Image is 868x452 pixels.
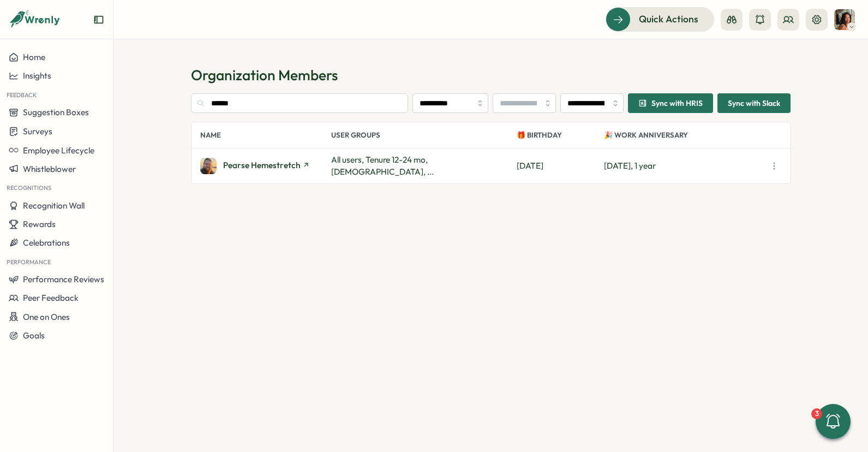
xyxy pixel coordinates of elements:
span: Whistleblower [23,164,76,174]
span: Peer Feedback [23,293,79,303]
p: 🎉 Work Anniversary [604,122,767,148]
span: Recognition Wall [23,200,85,211]
span: Sync with Slack [728,94,780,112]
p: Name [200,122,331,148]
span: Celebrations [23,237,70,248]
img: Viveca Riley [834,9,855,30]
span: One on Ones [23,312,70,322]
img: Pearse Hemestretch [200,158,217,174]
span: Sync with HRIS [651,99,703,107]
button: 3 [816,404,851,439]
span: Insights [23,70,51,81]
span: Quick Actions [639,12,698,26]
span: Employee Lifecycle [23,145,94,156]
button: Sync with HRIS [628,93,713,113]
span: Pearse Hemestretch [223,161,300,169]
span: All users, Tenure 12-24 mo, [DEMOGRAPHIC_DATA], ... [331,154,434,177]
p: [DATE], 1 year [604,160,767,172]
button: Expand sidebar [93,14,104,25]
span: Performance Reviews [23,274,104,284]
button: Sync with Slack [717,93,791,113]
h1: Organization Members [191,66,791,85]
span: Home [23,52,45,62]
div: 3 [811,408,822,419]
p: [DATE] [517,160,604,172]
p: User Groups [331,122,517,148]
a: Pearse HemestretchPearse Hemestretch [200,158,331,174]
button: Quick Actions [606,7,714,31]
span: Rewards [23,219,56,229]
span: Suggestion Boxes [23,107,89,117]
span: Surveys [23,126,52,136]
span: Goals [23,330,45,341]
p: 🎁 Birthday [517,122,604,148]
